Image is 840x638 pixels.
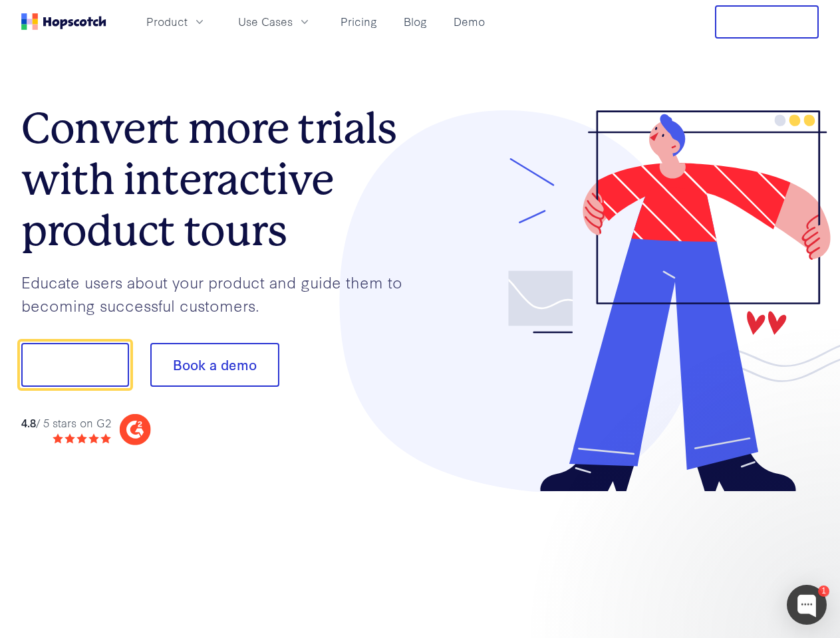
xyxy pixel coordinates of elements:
button: Show me! [21,343,129,387]
p: Educate users about your product and guide them to becoming successful customers. [21,270,420,316]
div: / 5 stars on G2 [21,415,111,431]
h1: Convert more trials with interactive product tours [21,103,420,256]
a: Pricing [335,11,382,33]
button: Free Trial [715,5,819,39]
a: Blog [398,11,432,33]
button: Product [138,11,214,33]
a: Demo [448,11,490,33]
div: 1 [818,585,829,597]
a: Home [21,13,106,30]
button: Use Cases [230,11,319,33]
button: Book a demo [150,343,279,387]
span: Product [146,13,188,30]
span: Use Cases [238,13,293,30]
strong: 4.8 [21,415,36,430]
